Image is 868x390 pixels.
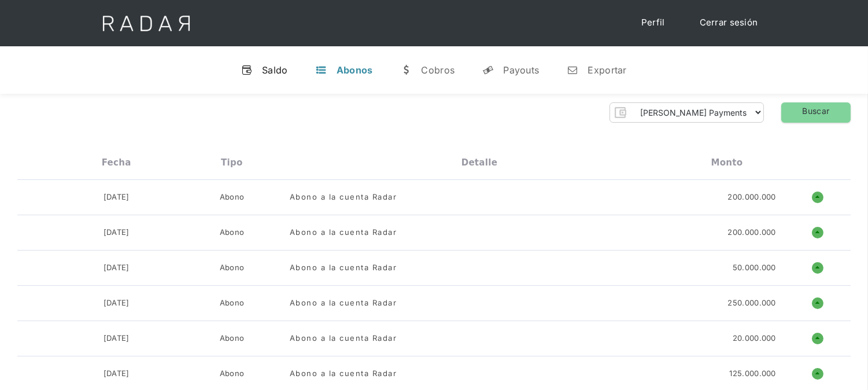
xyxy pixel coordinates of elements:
a: Buscar [781,102,851,123]
div: Abono [220,227,245,238]
div: w [400,64,412,76]
div: Abono [220,262,245,274]
div: Payouts [503,64,539,76]
div: Abono a la cuenta Radar [290,333,397,344]
div: Tipo [221,157,243,168]
div: n [567,64,578,76]
h1: o [812,227,823,238]
div: Monto [711,157,743,168]
div: Abono a la cuenta Radar [290,368,397,380]
h1: o [812,368,823,380]
div: Cobros [421,64,455,76]
div: [DATE] [104,262,130,274]
a: Cerrar sesión [688,12,770,34]
div: 200.000.000 [728,227,776,238]
div: [DATE] [104,297,130,309]
form: Form [610,102,764,123]
div: y [482,64,494,76]
div: Abono [220,368,245,380]
div: [DATE] [104,368,130,380]
div: Abono [220,333,245,344]
div: Detalle [461,157,497,168]
div: 200.000.000 [728,192,776,203]
div: Abono a la cuenta Radar [290,192,397,203]
h1: o [812,297,823,309]
div: Abono a la cuenta Radar [290,227,397,238]
div: Abonos [337,64,373,76]
div: [DATE] [104,227,130,238]
div: 125.000.000 [730,368,776,380]
div: 20.000.000 [733,333,776,344]
div: Exportar [588,64,626,76]
div: [DATE] [104,192,130,203]
div: Abono a la cuenta Radar [290,297,397,309]
h1: o [812,192,823,203]
div: 250.000.000 [728,297,776,309]
h1: o [812,333,823,344]
div: [DATE] [104,333,130,344]
div: Abono [220,297,245,309]
h1: o [812,262,823,274]
div: Abono [220,192,245,203]
div: Saldo [262,64,288,76]
div: Fecha [102,157,131,168]
div: 50.000.000 [733,262,776,274]
a: Perfil [630,12,677,34]
div: Abono a la cuenta Radar [290,262,397,274]
div: t [316,64,327,76]
div: v [241,64,253,76]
